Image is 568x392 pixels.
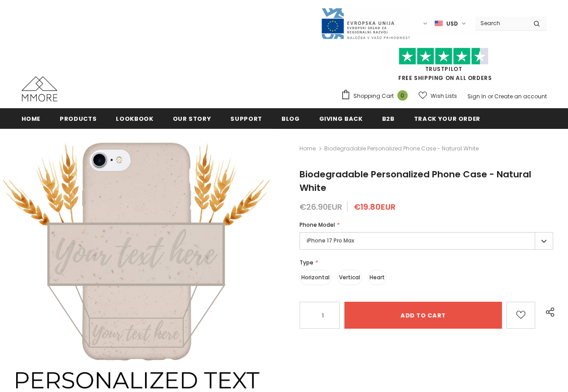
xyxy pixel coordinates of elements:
a: Lookbook [116,108,153,128]
a: B2B [382,108,395,128]
span: Wish Lists [431,92,457,101]
a: Home [299,143,316,154]
span: Phone Model [299,221,335,229]
span: Products [60,115,97,123]
input: Search Site [475,17,527,30]
a: Create an account [494,92,547,100]
span: Type [299,259,313,266]
input: Add to cart [344,302,502,329]
span: €19.80EUR [354,201,396,212]
span: 0 [397,90,408,101]
span: support [230,115,262,123]
a: Wish Lists [418,88,457,104]
img: MMORE Cases [22,76,57,101]
span: Blog [282,115,300,123]
a: Blog [282,108,300,128]
a: Shopping Cart 0 [341,89,412,103]
span: Track your order [414,115,480,123]
a: Trustpilot [425,65,462,73]
label: iPhone 17 Pro Max [299,232,553,250]
span: Lookbook [116,115,153,123]
span: Our Story [173,115,211,123]
a: support [230,108,262,128]
span: Shopping Cart [353,92,394,101]
span: or [488,92,493,100]
span: B2B [382,115,395,123]
span: Biodegradable Personalized Phone Case - Natural White [299,168,531,194]
span: €26.90EUR [299,201,342,212]
img: Javni Razpis [321,7,410,40]
label: Heart [368,270,387,285]
img: Trust Pilot Stars [399,48,489,65]
label: Vertical [337,270,362,285]
a: Products [60,108,97,128]
span: FREE SHIPPING ON ALL ORDERS [341,52,547,82]
span: USD [446,19,458,28]
a: Javni Razpis [321,19,410,27]
span: Biodegradable Personalized Phone Case - Natural White [324,143,479,154]
label: Horizontal [299,270,331,285]
span: Home [22,115,41,123]
span: Giving back [319,115,363,123]
img: USD [435,20,443,27]
a: Our Story [173,108,211,128]
a: Home [22,108,41,128]
a: Sign In [467,92,486,100]
a: Track your order [414,108,480,128]
a: Giving back [319,108,363,128]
